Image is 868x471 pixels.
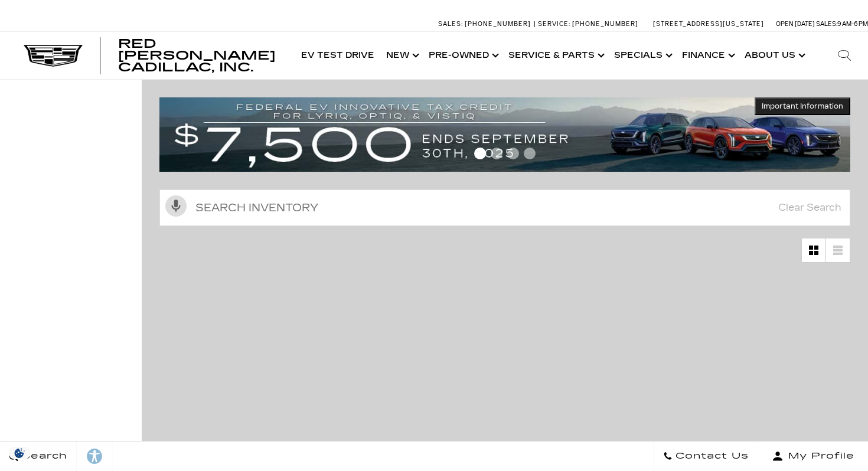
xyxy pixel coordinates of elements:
span: Search [18,448,67,465]
a: About Us [739,32,809,79]
span: Open [DATE] [776,20,815,28]
img: vrp-tax-ending-august-version [159,97,850,171]
span: [PHONE_NUMBER] [572,20,638,28]
span: [PHONE_NUMBER] [465,20,531,28]
span: Red [PERSON_NAME] Cadillac, Inc. [118,37,276,74]
span: My Profile [784,448,854,465]
span: Sales: [816,20,837,28]
a: [STREET_ADDRESS][US_STATE] [653,20,764,28]
svg: Click to toggle on voice search [165,195,187,217]
span: Go to slide 1 [474,148,486,159]
a: EV Test Drive [295,32,380,79]
span: Important Information [762,102,843,111]
a: Red [PERSON_NAME] Cadillac, Inc. [118,38,283,73]
section: Click to Open Cookie Consent Modal [6,447,33,459]
button: Important Information [755,97,850,115]
button: Open user profile menu [758,441,868,471]
a: Service: [PHONE_NUMBER] [534,21,641,27]
a: Service & Parts [502,32,608,79]
input: Search Inventory [159,189,850,226]
span: Go to slide 3 [507,148,519,159]
span: Go to slide 4 [524,148,536,159]
img: Opt-Out Icon [6,447,33,459]
span: 9 AM-6 PM [837,20,868,28]
a: Contact Us [654,441,758,471]
span: Contact Us [673,448,749,465]
a: Sales: [PHONE_NUMBER] [438,21,534,27]
span: Sales: [438,20,463,28]
span: Service: [538,20,570,28]
span: Go to slide 2 [491,148,502,159]
a: New [380,32,423,79]
a: Pre-Owned [423,32,502,79]
a: Specials [608,32,676,79]
img: Cadillac Dark Logo with Cadillac White Text [24,45,83,67]
a: Finance [676,32,739,79]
